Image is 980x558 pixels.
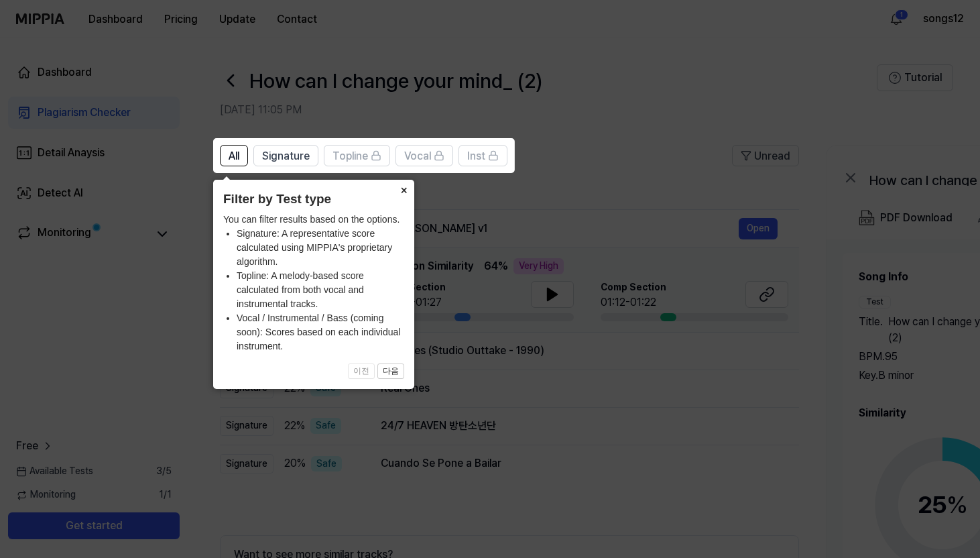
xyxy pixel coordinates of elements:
div: You can filter results based on the options. [223,213,404,353]
li: Topline: A melody-based score calculated from both vocal and instrumental tracks. [237,269,404,311]
button: Close [393,180,414,199]
span: Vocal [404,148,431,164]
span: Signature [262,148,310,164]
button: All [220,145,248,166]
button: Vocal [395,145,453,166]
button: Signature [253,145,318,166]
span: All [229,148,239,164]
span: Topline [332,148,368,164]
span: Inst [467,148,485,164]
button: 다음 [377,364,404,380]
button: Topline [324,145,390,166]
header: Filter by Test type [223,190,404,209]
li: Signature: A representative score calculated using MIPPIA's proprietary algorithm. [237,227,404,269]
li: Vocal / Instrumental / Bass (coming soon): Scores based on each individual instrument. [237,311,404,353]
button: Inst [458,145,507,166]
